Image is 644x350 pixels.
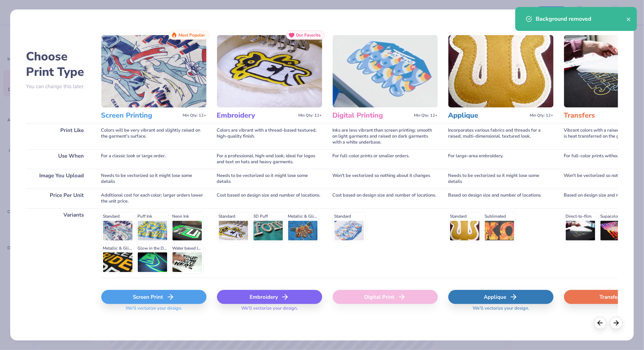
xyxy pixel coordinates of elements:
div: Variants [26,208,91,278]
div: Embroidery [217,290,322,304]
span: We'll vectorize your design. [238,305,300,316]
img: Screen Printing [101,35,206,107]
div: Additional cost for each color; larger orders lower the unit price. [101,189,206,208]
div: Colors will be very vibrant and slightly raised on the garment's surface. [101,124,206,149]
div: Screen Print [101,290,206,304]
div: Needs to be vectorized so it might lose some details [101,169,206,189]
span: Our Favorite [296,33,321,38]
img: Digital Printing [333,35,438,107]
div: Background removed [536,15,626,23]
span: We'll vectorize your design. [123,305,185,316]
div: Colors are vibrant with a thread-based textured, high-quality finish. [217,124,322,149]
div: For a classic look or large order. [101,149,206,169]
div: For a professional, high-end look; ideal for logos and text on hats and heavy garments. [217,149,322,169]
div: Digital Print [333,290,438,304]
span: Most Popular [179,33,205,38]
div: Inks are less vibrant than screen printing; smooth on light garments and raised on dark garments ... [333,124,438,149]
span: Min Qty: 12+ [299,113,322,118]
span: We'll vectorize your design. [470,305,532,316]
h3: Applique [448,111,527,120]
h3: Digital Printing [333,111,412,120]
div: Based on design size and number of locations. [448,189,554,208]
h3: Transfers [564,111,643,120]
img: Embroidery [217,35,322,107]
div: For full-color prints or smaller orders. [333,149,438,169]
span: Min Qty: 12+ [530,113,554,118]
div: Cost based on design size and number of locations. [333,189,438,208]
span: Min Qty: 12+ [414,113,438,118]
div: Print Like [26,124,91,149]
div: For large-area embroidery. [448,149,554,169]
h2: Choose Print Type [26,49,91,80]
h3: Screen Printing [101,111,180,120]
span: Min Qty: 12+ [183,113,206,118]
div: Image You Upload [26,169,91,189]
div: Won't be vectorized so nothing about it changes [333,169,438,189]
h3: Embroidery [217,111,296,120]
div: Needs to be vectorized so it might lose some details [448,169,554,189]
div: Price Per Unit [26,189,91,208]
div: Needs to be vectorized so it might lose some details [217,169,322,189]
button: close [626,15,631,23]
div: Incorporates various fabrics and threads for a raised, multi-dimensional, textured look. [448,124,554,149]
div: Cost based on design size and number of locations. [217,189,322,208]
div: Applique [448,290,554,304]
img: Applique [448,35,554,107]
p: You can change this later. [26,84,91,90]
div: Use When [26,149,91,169]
